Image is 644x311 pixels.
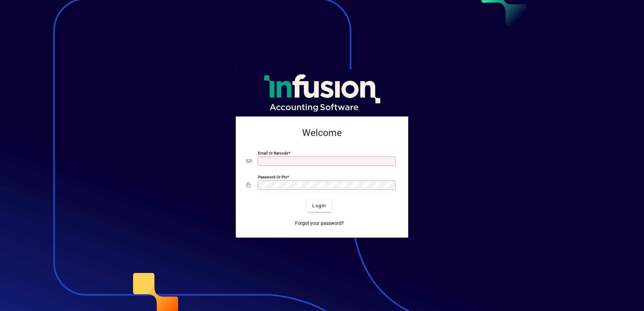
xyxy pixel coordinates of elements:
[258,150,288,155] mat-label: Email or Barcode
[307,200,331,212] button: Login
[247,127,397,139] h2: Welcome
[295,220,344,227] span: Forgot your password?
[292,217,347,230] a: Forgot your password?
[258,174,287,179] mat-label: Password or Pin
[312,202,326,209] span: Login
